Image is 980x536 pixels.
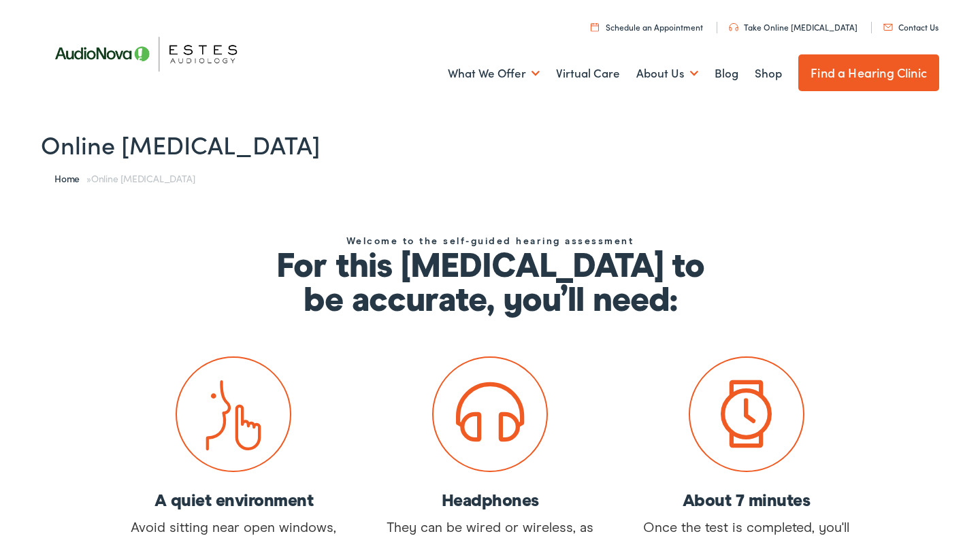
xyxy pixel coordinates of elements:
[634,492,859,509] h6: About 7 minutes
[556,48,620,99] a: Virtual Care
[591,22,599,31] img: utility icon
[729,23,738,31] img: utility icon
[41,129,939,158] h1: Online [MEDICAL_DATA]
[636,48,698,99] a: About Us
[729,21,857,33] a: Take Online [MEDICAL_DATA]
[265,233,715,250] h1: Welcome to the self-guided hearing assessment
[91,171,195,185] span: Online [MEDICAL_DATA]
[755,48,782,99] a: Shop
[448,48,540,99] a: What We Offer
[798,54,939,91] a: Find a Hearing Clinic
[54,171,86,185] a: Home
[54,171,195,185] span: »
[265,250,715,318] p: For this [MEDICAL_DATA] to be accurate, you’ll need:
[591,21,703,33] a: Schedule an Appointment
[121,492,346,509] h6: A quiet environment
[378,492,602,509] h6: Headphones
[883,24,893,31] img: utility icon
[883,21,938,33] a: Contact Us
[715,48,738,99] a: Blog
